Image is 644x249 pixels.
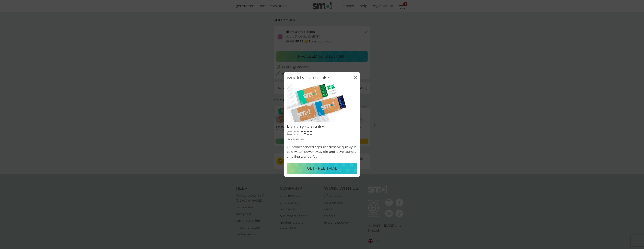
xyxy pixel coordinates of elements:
p: Our concentrated capsules dissolve quickly in cold water, power away dirt and leave laundry smell... [287,145,357,159]
button: GET FREE TRIAL [287,163,357,174]
h2: would you also like ... [287,75,333,81]
button: close [354,76,357,80]
h2: laundry capsules [287,124,357,130]
p: GET FREE TRIAL [307,165,337,171]
span: FREE [300,131,313,136]
span: £2.00 [287,131,299,136]
p: 9x capsules [287,137,357,142]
